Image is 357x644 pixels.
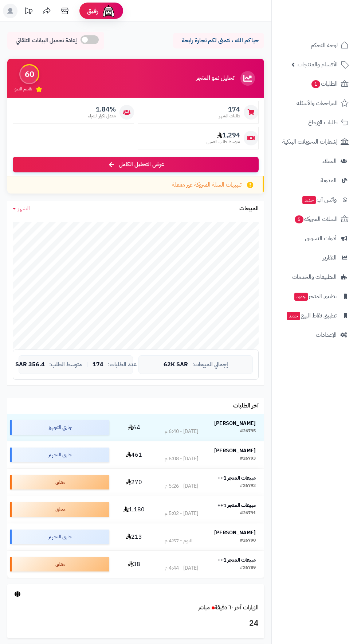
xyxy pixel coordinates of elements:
a: المراجعات والأسئلة [276,94,353,112]
a: طلبات الإرجاع [276,114,353,131]
strong: [PERSON_NAME] [214,447,256,454]
td: 270 [112,469,156,496]
div: #26789 [240,565,256,572]
td: 38 [112,551,156,578]
a: تطبيق نقاط البيعجديد [276,307,353,324]
a: العملاء [276,152,353,170]
div: [DATE] - 5:26 م [165,483,198,490]
span: 174 [219,105,240,113]
div: [DATE] - 6:08 م [165,455,198,462]
span: جديد [287,312,300,320]
a: التطبيقات والخدمات [276,268,353,286]
span: الإعدادات [316,330,337,340]
span: تقييم النمو [15,86,32,92]
td: 1,180 [112,496,156,523]
span: المدونة [321,175,337,186]
div: معلق [10,475,109,489]
strong: مبيعات المتجر 1++ [217,474,256,482]
span: السلات المتروكة [294,214,338,224]
span: الطلبات [311,79,338,89]
div: #26790 [240,537,256,545]
span: 356.4 SAR [15,362,45,368]
strong: [PERSON_NAME] [214,529,256,536]
span: 5 [295,215,303,223]
a: السلات المتروكة5 [276,210,353,228]
span: جديد [294,293,308,301]
div: معلق [10,557,109,571]
a: أدوات التسويق [276,230,353,247]
span: العملاء [322,156,337,166]
span: معدل تكرار الشراء [88,113,116,119]
span: وآتس آب [302,195,337,205]
h3: آخر الطلبات [233,403,259,409]
a: تحديثات المنصة [19,4,38,20]
strong: [PERSON_NAME] [214,419,256,427]
span: رفيق [87,7,98,15]
span: الأقسام والمنتجات [298,59,338,70]
span: 1.84% [88,105,116,113]
span: 62K SAR [164,362,188,368]
div: #26795 [240,428,256,435]
span: 174 [93,362,103,368]
span: متوسط الطلب: [49,362,82,368]
div: جاري التجهيز [10,530,109,544]
span: تطبيق نقاط البيع [286,311,337,321]
a: الزيارات آخر ٦٠ دقيقةمباشر [198,603,259,612]
span: طلبات الشهر [219,113,240,119]
a: الطلبات1 [276,75,353,93]
span: تطبيق المتجر [294,291,337,301]
a: المدونة [276,172,353,189]
a: وآتس آبجديد [276,191,353,208]
div: معلق [10,502,109,517]
div: جاري التجهيز [10,420,109,435]
span: 1 [311,80,320,88]
span: التقارير [323,253,337,263]
span: لوحة التحكم [311,40,338,50]
p: حياكم الله ، نتمنى لكم تجارة رابحة [178,36,259,45]
div: [DATE] - 4:44 م [165,565,198,572]
span: متوسط طلب العميل [207,139,240,145]
strong: مبيعات المتجر 1++ [217,501,256,509]
a: تطبيق المتجرجديد [276,288,353,305]
td: 461 [112,441,156,468]
span: إعادة تحميل البيانات التلقائي [16,36,77,45]
strong: مبيعات المتجر 1++ [217,556,256,564]
td: 213 [112,523,156,550]
small: مباشر [198,603,210,612]
span: 1,294 [207,131,240,139]
span: إشعارات التحويلات البنكية [282,137,338,147]
td: 64 [112,414,156,441]
span: عرض التحليل الكامل [119,160,164,169]
h3: المبيعات [239,206,259,212]
div: [DATE] - 6:40 م [165,428,198,435]
h3: تحليل نمو المتجر [196,75,234,82]
a: لوحة التحكم [276,36,353,54]
h3: 24 [13,617,259,630]
span: طلبات الإرجاع [308,117,338,128]
div: اليوم - 4:57 م [165,537,192,545]
span: جديد [302,196,316,204]
span: | [86,362,88,367]
span: إجمالي المبيعات: [192,362,228,368]
span: عدد الطلبات: [108,362,137,368]
span: التطبيقات والخدمات [292,272,337,282]
a: إشعارات التحويلات البنكية [276,133,353,151]
span: الشهر [18,204,30,213]
div: #26791 [240,510,256,517]
span: المراجعات والأسئلة [297,98,338,108]
a: عرض التحليل الكامل [13,157,259,172]
div: جاري التجهيز [10,448,109,462]
img: ai-face.png [101,4,116,18]
div: #26793 [240,455,256,462]
div: [DATE] - 5:02 م [165,510,198,517]
a: التقارير [276,249,353,266]
div: #26792 [240,483,256,490]
span: أدوات التسويق [305,233,337,243]
a: الشهر [13,204,30,213]
a: الإعدادات [276,326,353,344]
span: تنبيهات السلة المتروكة غير مفعلة [172,181,242,189]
